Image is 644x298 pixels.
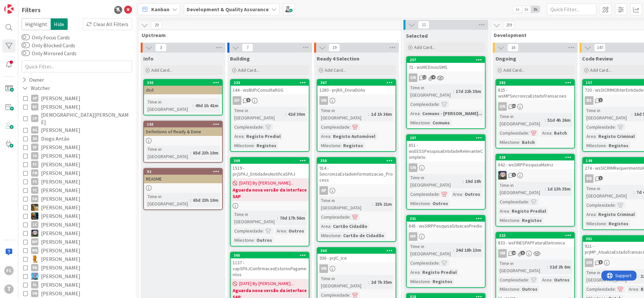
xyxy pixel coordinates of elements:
div: 103 [144,121,222,127]
span: [PERSON_NAME] [41,103,80,111]
span: [PERSON_NAME] [41,212,80,220]
div: FA [31,152,38,159]
span: : [286,227,287,234]
button: FC [PERSON_NAME] [23,186,130,194]
div: 323833 - wsFINESPAPFaturaEletronica [496,233,574,247]
span: [PERSON_NAME] [41,126,80,134]
div: Area [319,133,330,140]
div: FC [31,161,38,168]
span: [PERSON_NAME] [41,177,80,186]
div: 350914 - SincronizaEstadoInformatizacao_Process [317,158,395,184]
a: 328842 - wsSIRPPesquisaMatrizLSTime in [GEOGRAPHIC_DATA]:1d 13h 35mComplexidade:Area:Registo Pred... [495,154,575,227]
button: DF [PERSON_NAME] [23,143,130,151]
span: : [190,196,191,204]
span: : [368,110,369,118]
div: 369 [234,158,309,163]
img: JC [31,204,38,211]
span: : [615,123,616,131]
button: CP [DEMOGRAPHIC_DATA][PERSON_NAME] [23,111,130,126]
span: 1 [512,173,516,177]
div: Milestone [498,139,519,146]
div: Milestone [585,220,606,227]
span: 4 [431,75,436,79]
div: BS [31,103,38,110]
div: Time in [GEOGRAPHIC_DATA] [233,211,277,225]
span: : [596,211,597,218]
div: GN [409,163,417,172]
div: Time in [GEOGRAPHIC_DATA] [409,84,453,99]
div: Complexidade [409,191,439,198]
div: FM [31,169,38,177]
div: DA [31,135,38,142]
a: 3691519 - prjSPAJ_EntidadesNotificaSPAJ[DATE] By [PERSON_NAME]...Aguarda nova versão da interface... [230,157,309,246]
div: Complexidade [498,129,528,137]
div: Time in [GEOGRAPHIC_DATA] [233,107,285,121]
span: Kanban [151,5,169,13]
a: 92READMETime in [GEOGRAPHIC_DATA]:65d 23h 10m [143,168,223,210]
div: 367 [320,80,395,85]
div: GN [407,163,485,172]
div: dsd [144,86,222,94]
a: 393dsdTime in [GEOGRAPHIC_DATA]:49d 1h 41m [143,79,223,115]
div: 92 [147,169,222,174]
div: AP [317,186,395,195]
span: 31 [512,104,516,108]
span: : [341,232,342,239]
div: 393 [144,80,222,86]
span: [PERSON_NAME] [41,237,80,246]
div: 25771 - wsMCEnvioSMS [407,57,485,71]
a: 233144 - wsBUPiConsultaRGGDFTime in [GEOGRAPHIC_DATA]:42d 30mComplexidade:Area:Registo PredialMil... [230,79,309,152]
div: 331 [407,216,485,222]
button: LC [PERSON_NAME] [23,220,130,229]
div: AP [31,95,38,102]
div: 24d 18h 13m [454,246,483,254]
div: Milestone [233,236,254,244]
span: : [263,227,264,234]
div: Registos [607,142,630,149]
div: 65d 23h 10m [191,196,220,204]
div: VM [317,96,395,105]
div: 287 [407,135,485,141]
button: FC [PERSON_NAME] [23,160,130,169]
div: 331845 - wsSIRPPesquisaSituacaoPredio [407,216,485,230]
span: [PERSON_NAME] [41,203,80,212]
div: BS [585,96,593,105]
div: GN [407,73,485,82]
div: Milestone [409,200,430,207]
div: 393 [147,80,222,85]
div: 287851 - wsEESSPesquisaEntidadeRelevanteCompleto [407,135,485,161]
span: : [463,178,464,185]
div: 23h 21m [373,200,393,208]
span: : [453,88,454,95]
div: CP [31,115,38,122]
div: 1d 13h 35m [546,185,572,192]
div: Batch [552,129,569,137]
span: [PERSON_NAME] [41,169,80,177]
div: 833 - wsFINESPAPFaturaEletronica [496,238,574,247]
div: 851 - wsEESSPesquisaEntidadeRelevanteCompleto [407,141,485,161]
span: 1 [598,176,603,180]
a: 103Definitions of Ready & DoneTime in [GEOGRAPHIC_DATA]:65d 23h 10m [143,121,223,163]
div: GN [409,73,417,82]
span: : [462,191,463,198]
div: 70d 17h 56m [278,214,307,222]
div: 282825 - wsMPSincronizaEstadoTransacoes [496,80,574,100]
span: : [528,198,529,205]
div: Area [409,110,420,117]
div: Registos [607,220,630,227]
div: 144 - wsBUPiConsultaRGG [231,86,309,94]
label: Only Mirrored Cards [22,49,76,57]
div: Outros [255,236,274,244]
div: Area [498,207,509,215]
div: AP [319,186,328,195]
span: Diogo Antão [41,134,69,143]
div: Complexidade [409,101,439,108]
span: : [254,142,255,149]
input: Quick Filter... [547,3,596,15]
div: 323 [496,233,574,238]
button: JC [PERSON_NAME] [23,212,130,220]
div: 103Definitions of Ready & Done [144,121,222,136]
div: Milestone [409,119,430,126]
span: : [430,119,431,126]
div: Cartão de Cidadão [342,232,386,239]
